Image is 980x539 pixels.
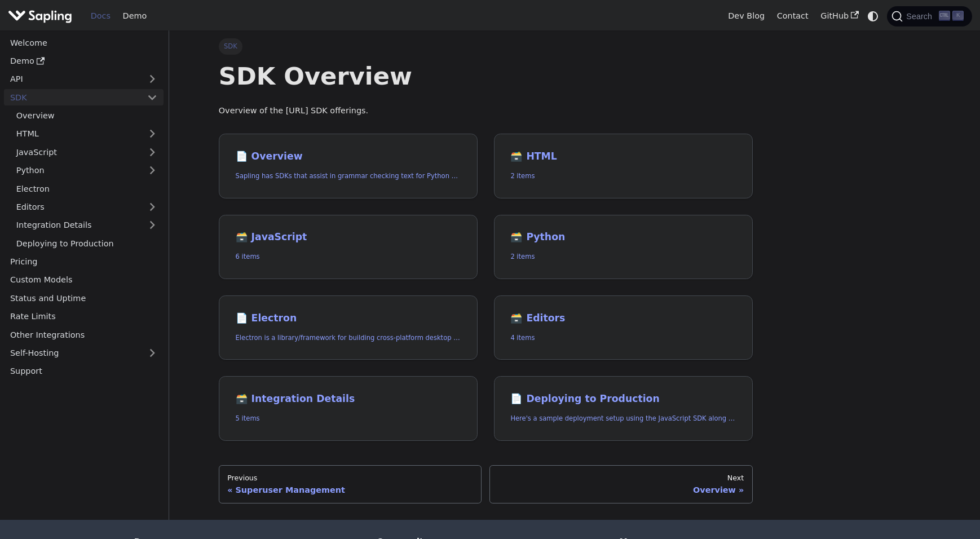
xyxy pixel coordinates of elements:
[4,254,164,270] a: Pricing
[219,465,753,503] nav: Docs pages
[952,11,964,21] kbd: K
[4,71,141,87] a: API
[10,199,141,215] a: Editors
[219,465,482,503] a: PreviousSuperuser Management
[10,217,164,233] a: Integration Details
[4,290,164,306] a: Status and Uptime
[510,251,735,262] p: 2 items
[10,144,164,160] a: JavaScript
[903,12,939,21] span: Search
[489,465,752,503] a: NextOverview
[887,6,972,26] button: Search (Ctrl+K)
[219,215,478,280] a: 🗃️ JavaScript6 items
[722,7,770,25] a: Dev Blog
[10,180,164,197] a: Electron
[510,231,735,244] h2: Python
[141,71,164,87] button: Expand sidebar category 'API'
[236,413,461,424] p: 5 items
[510,312,735,325] h2: Editors
[10,108,164,124] a: Overview
[10,126,164,142] a: HTML
[236,151,461,163] h2: Overview
[219,376,478,441] a: 🗃️ Integration Details5 items
[141,89,164,105] button: Collapse sidebar category 'SDK'
[510,171,735,182] p: 2 items
[4,326,164,343] a: Other Integrations
[141,199,164,215] button: Expand sidebar category 'Editors'
[510,393,735,405] h2: Deploying to Production
[236,333,461,343] p: Electron is a library/framework for building cross-platform desktop apps with JavaScript, HTML, a...
[219,104,753,118] p: Overview of the [URL] SDK offerings.
[4,363,164,379] a: Support
[85,7,117,25] a: Docs
[4,272,164,288] a: Custom Models
[498,485,744,495] div: Overview
[494,376,753,441] a: 📄️ Deploying to ProductionHere's a sample deployment setup using the JavaScript SDK along with a ...
[494,215,753,280] a: 🗃️ Python2 items
[236,393,461,405] h2: Integration Details
[814,7,864,25] a: GitHub
[510,413,735,424] p: Here's a sample deployment setup using the JavaScript SDK along with a Python backend.
[219,134,478,198] a: 📄️ OverviewSapling has SDKs that assist in grammar checking text for Python and JavaScript, and a...
[510,333,735,343] p: 4 items
[4,308,164,325] a: Rate Limits
[498,474,744,483] div: Next
[219,38,753,54] nav: Breadcrumbs
[219,295,478,360] a: 📄️ ElectronElectron is a library/framework for building cross-platform desktop apps with JavaScri...
[219,38,242,54] span: SDK
[10,162,164,179] a: Python
[117,7,153,25] a: Demo
[227,474,473,483] div: Previous
[4,53,164,69] a: Demo
[236,171,461,182] p: Sapling has SDKs that assist in grammar checking text for Python and JavaScript, and an HTTP API ...
[4,34,164,51] a: Welcome
[236,251,461,262] p: 6 items
[8,8,76,24] a: Sapling.ai
[10,235,164,251] a: Deploying to Production
[4,89,141,105] a: SDK
[494,295,753,360] a: 🗃️ Editors4 items
[236,231,461,244] h2: JavaScript
[4,345,164,361] a: Self-Hosting
[236,312,461,325] h2: Electron
[219,61,753,91] h1: SDK Overview
[771,7,815,25] a: Contact
[8,8,72,24] img: Sapling.ai
[494,134,753,198] a: 🗃️ HTML2 items
[227,485,473,495] div: Superuser Management
[865,8,881,24] button: Switch between dark and light mode (currently system mode)
[510,151,735,163] h2: HTML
